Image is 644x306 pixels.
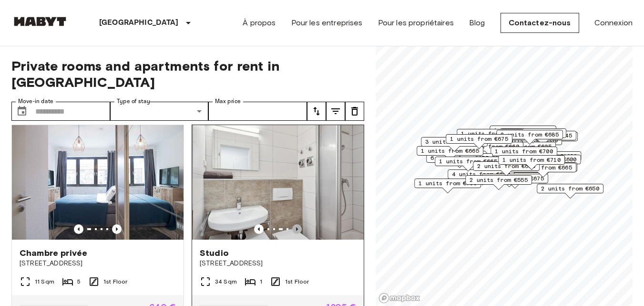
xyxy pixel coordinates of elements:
[461,129,519,138] span: 1 units from €685
[515,155,577,164] span: 12 units from €600
[439,157,497,166] span: 1 units from €665
[378,17,454,29] a: Pour les propriétaires
[435,157,501,171] div: Map marker
[537,184,603,199] div: Map marker
[510,163,576,178] div: Map marker
[446,134,512,149] div: Map marker
[20,259,176,268] span: [STREET_ADDRESS]
[457,142,523,157] div: Map marker
[457,129,523,144] div: Map marker
[496,130,563,145] div: Map marker
[425,137,483,146] span: 3 units from €700
[419,179,477,188] span: 1 units from €700
[20,247,87,259] span: Chambre privée
[292,224,302,234] button: Previous image
[117,97,150,106] label: Type of stay
[200,247,229,259] span: Studio
[35,277,54,286] span: 11 Sqm
[448,169,514,184] div: Map marker
[501,130,559,139] span: 2 units from €685
[260,277,262,286] span: 1
[504,129,562,137] span: 1 units from €615
[18,97,53,106] label: Move-in date
[215,97,241,106] label: Max price
[473,161,540,176] div: Map marker
[417,146,483,161] div: Map marker
[291,17,363,29] a: Pour les entreprises
[345,102,364,121] button: tune
[285,277,309,286] span: 1st Floor
[490,126,556,140] div: Map marker
[498,155,565,170] div: Map marker
[486,174,544,183] span: 2 units from €675
[495,147,553,156] span: 1 units from €700
[469,17,485,29] a: Blog
[11,17,69,26] img: Habyt
[103,277,127,286] span: 1st Floor
[254,224,264,234] button: Previous image
[502,156,561,164] span: 1 units from €710
[11,58,364,90] span: Private rooms and apartments for rent in [GEOGRAPHIC_DATA]
[74,224,83,234] button: Previous image
[491,147,557,161] div: Map marker
[326,102,345,121] button: tune
[307,102,326,121] button: tune
[594,17,633,29] a: Connexion
[99,17,179,29] p: [GEOGRAPHIC_DATA]
[452,170,510,179] span: 4 units from €600
[414,179,481,193] div: Map marker
[511,155,581,169] div: Map marker
[215,277,237,286] span: 34 Sqm
[511,151,582,166] div: Map marker
[465,175,532,190] div: Map marker
[494,126,552,135] span: 1 units from €650
[450,135,508,143] span: 1 units from €675
[77,277,81,286] span: 5
[12,125,184,240] img: Marketing picture of unit DE-04-042-001-02HF
[477,162,535,170] span: 2 units from €690
[470,176,528,184] span: 2 units from €555
[516,152,577,160] span: 9 units from €1020
[541,184,599,193] span: 2 units from €650
[193,125,365,240] img: Marketing picture of unit DE-04-070-006-01
[112,224,122,234] button: Previous image
[200,259,356,268] span: [STREET_ADDRESS]
[378,293,420,304] a: Mapbox logo
[501,13,579,33] a: Contactez-nous
[243,17,276,29] a: À propos
[421,137,488,152] div: Map marker
[12,102,31,121] button: Choose date
[514,131,572,140] span: 2 units from €545
[514,163,572,172] span: 1 units from €665
[500,128,566,143] div: Map marker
